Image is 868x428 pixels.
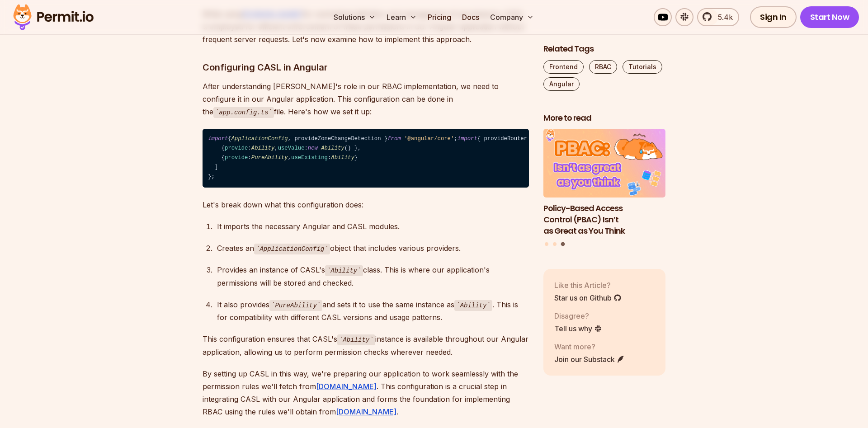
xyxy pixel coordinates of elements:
button: Learn [383,8,420,26]
code: Ability [337,334,375,345]
code: ApplicationConfig [254,244,330,254]
a: Join our Substack [554,354,625,365]
a: Frontend [543,60,584,74]
button: Go to slide 1 [545,242,548,246]
span: provide [225,155,248,161]
span: useValue [278,145,305,151]
a: Tutorials [623,60,662,74]
button: Go to slide 3 [561,242,565,246]
a: Start Now [800,6,859,28]
div: Creates an object that includes various providers. [217,242,529,255]
code: PureAbility [269,300,322,311]
span: PureAbility [251,155,288,161]
a: [DOMAIN_NAME] [316,382,377,391]
li: 3 of 3 [543,129,665,237]
img: Permit logo [9,2,98,33]
div: Posts [543,129,665,248]
div: It also provides and sets it to use the same instance as . This is for compatibility with differe... [217,298,529,324]
span: '@angular/core' [404,136,454,142]
span: from [387,136,401,142]
a: Policy-Based Access Control (PBAC) Isn’t as Great as You ThinkPolicy-Based Access Control (PBAC) ... [543,129,665,237]
p: Want more? [554,341,625,352]
h2: More to read [543,113,665,124]
span: 5.4k [712,12,733,23]
code: app.config.ts [213,107,274,118]
span: import [208,136,228,142]
p: Like this Article? [554,280,622,291]
span: Ability [321,145,344,151]
p: This configuration ensures that CASL's instance is available throughout our Angular application, ... [203,333,529,358]
span: ApplicationConfig [231,136,288,142]
button: Company [486,8,538,26]
a: Tell us why [554,323,602,334]
code: Ability [454,300,492,311]
button: Solutions [330,8,379,26]
a: [DOMAIN_NAME] [336,407,396,416]
span: import [458,136,477,142]
span: new [308,145,318,151]
p: After understanding [PERSON_NAME]'s role in our RBAC implementation, we need to configure it in o... [203,80,529,118]
p: By setting up CASL in this way, we're preparing our application to work seamlessly with the permi... [203,367,529,418]
a: Docs [458,8,483,26]
span: useExisting [291,155,328,161]
code: { , provideZoneChangeDetection } ; { provideRouter } ; { routes } ; { provideAnimationsAsync } ; ... [203,129,529,188]
div: Provides an instance of CASL's class. This is where our application's permissions will be stored ... [217,263,529,289]
h2: Related Tags [543,43,665,55]
h3: Configuring CASL in Angular [203,60,529,75]
span: Ability [251,145,274,151]
code: Ability [325,265,363,276]
span: Ability [331,155,354,161]
a: Pricing [424,8,455,26]
h3: Policy-Based Access Control (PBAC) Isn’t as Great as You Think [543,203,665,236]
a: RBAC [589,60,617,74]
button: Go to slide 2 [553,242,557,246]
img: Policy-Based Access Control (PBAC) Isn’t as Great as You Think [543,129,665,198]
a: Angular [543,77,580,91]
p: Disagree? [554,310,602,321]
a: Star us on Github [554,292,622,303]
a: Sign In [750,6,797,28]
a: 5.4k [697,8,739,26]
div: It imports the necessary Angular and CASL modules. [217,220,529,233]
span: provide [225,145,248,151]
p: Let's break down what this configuration does: [203,198,529,211]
